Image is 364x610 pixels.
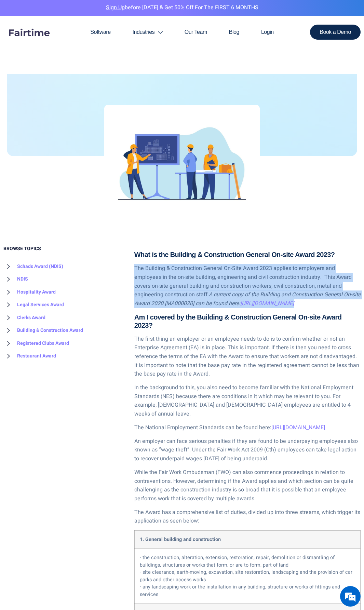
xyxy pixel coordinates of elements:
[134,468,361,503] p: While the Fair Work Ombudsman (FWO) can also commence proceedings in relation to contraventions. ...
[122,16,174,49] a: Industries
[3,246,124,363] div: BROWSE TOPICS
[250,16,285,49] a: Login
[134,313,342,329] strong: Am I covered by the Building & Construction General On-site Award 2023?
[134,437,361,463] p: An employer can face serious penalties if they are found to be underpaying employees also known a...
[3,337,69,350] a: Registered Clubs Award
[218,16,250,49] a: Blog
[134,264,361,308] p: The Building & Construction General On-Site Award 2023 applies to employers and employees in the ...
[134,335,361,379] p: The first thing an employer or an employee needs to do is to confirm whether or not an Enterprise...
[310,25,361,40] a: Book a Demo
[3,298,64,311] a: Legal Services Award
[134,508,361,526] p: The Award has a comprehensive list of duties, divided up into three streams, which trigger its ap...
[3,187,130,211] textarea: Type your message and hit 'Enter'
[79,16,121,49] a: Software
[3,324,83,337] a: Building & Construction Award
[3,311,45,324] a: Clerks Award
[134,383,361,418] p: In the background to this, you also need to become familiar with the National Employment Standard...
[3,260,124,363] nav: BROWSE TOPICS
[3,273,28,286] a: NDIS
[3,286,56,299] a: Hospitality Award
[5,3,359,12] p: before [DATE] & Get 50% Off for the FIRST 6 MONTHS
[40,86,94,155] span: We're online!
[174,16,218,49] a: Our Team
[240,299,294,308] a: [URL][DOMAIN_NAME]
[140,536,221,543] strong: 1. General building and construction
[134,548,360,604] td: · the construction, alteration, extension, restoration, repair, demolition or dismantling of buil...
[106,3,125,12] a: Sign Up
[271,423,325,432] a: [URL][DOMAIN_NAME]
[134,251,335,258] strong: What is the Building & Construction General On-site Award 2023?
[112,3,129,20] div: Minimize live chat window
[134,290,361,308] em: A current copy of the Building and Construction General On-site Award 2020 [MA000020] can be foun...
[3,350,56,363] a: Restaurant Award
[320,29,351,35] span: Book a Demo
[36,38,115,47] div: Chat with us now
[134,423,361,432] p: The National Employment Standards can be found here:
[3,260,63,273] a: Schads Award (NDIS)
